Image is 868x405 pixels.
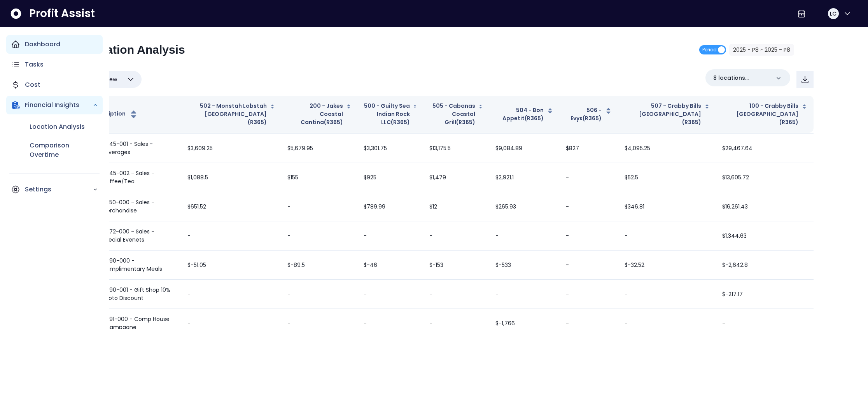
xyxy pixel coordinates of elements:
p: Dashboard [25,40,60,49]
td: $-89.5 [281,251,357,280]
td: $-51.05 [181,251,281,280]
h2: Location Analysis [86,43,185,57]
td: - [423,309,489,338]
td: $4,095.25 [618,134,716,163]
td: $-2,642.8 [716,251,814,280]
button: 507 - Crabby Bills [GEOGRAPHIC_DATA](R365) [625,102,710,126]
p: 4050-000 - Sales - Merchandise [102,198,175,215]
p: Location Analysis [30,122,85,131]
td: $29,467.64 [716,134,814,163]
td: $1,344.63 [716,221,814,251]
p: Settings [25,185,93,194]
td: $-46 [357,251,423,280]
td: - [489,221,560,251]
td: $9,084.89 [489,134,560,163]
td: - [357,221,423,251]
td: $13,175.5 [423,134,489,163]
td: - [716,309,814,338]
button: 200 - Jakes Coastal Cantina(R365) [287,102,351,126]
td: $-533 [489,251,560,280]
p: Comparison Overtime [30,141,98,160]
td: $346.81 [618,192,716,221]
td: $-153 [423,251,489,280]
td: - [423,221,489,251]
td: - [560,280,618,309]
p: Financial Insights [25,100,93,110]
td: $789.99 [357,192,423,221]
td: $1,088.5 [181,163,281,192]
td: $651.52 [181,192,281,221]
p: 4045-002 - Sales - Coffee/Tea [102,169,175,186]
p: 4045-001 - Sales - Beverages [102,140,175,156]
button: 2025 - P8 ~ 2025 - P8 [729,44,794,56]
td: - [489,280,560,309]
span: LC [830,10,836,18]
td: - [181,280,281,309]
td: - [560,163,618,192]
td: - [281,192,357,221]
td: $13,605.72 [716,163,814,192]
td: $3,609.25 [181,134,281,163]
td: $2,921.1 [489,163,560,192]
p: 4090-000 - Complimentary Meals [102,257,175,273]
td: - [281,280,357,309]
td: - [357,309,423,338]
td: - [560,221,618,251]
p: 4091-000 - Comp House Champagne [102,315,175,331]
td: $-217.17 [716,280,814,309]
td: - [560,251,618,280]
button: 506 - Evys(R365) [566,106,612,123]
td: $155 [281,163,357,192]
td: - [281,309,357,338]
td: - [560,309,618,338]
button: Description [92,110,138,119]
td: - [618,309,716,338]
td: $-1,766 [489,309,560,338]
td: $265.93 [489,192,560,221]
td: $925 [357,163,423,192]
td: $52.5 [618,163,716,192]
button: 504 - Bon Appetit(R365) [495,106,554,123]
td: - [181,221,281,251]
span: Period [702,45,717,54]
td: - [618,221,716,251]
td: $16,261.43 [716,192,814,221]
p: 4090-001 - Gift Shop 10% Photo Discount [102,286,175,302]
button: 500 - Guilty Sea Indian Rock LLC(R365) [364,102,417,126]
td: $5,679.95 [281,134,357,163]
td: $-32.52 [618,251,716,280]
td: $3,301.75 [357,134,423,163]
button: 505 - Cabanas Coastal Grill(R365) [429,102,483,126]
td: - [181,309,281,338]
td: - [423,280,489,309]
p: Tasks [25,60,44,69]
td: - [357,280,423,309]
td: - [560,192,618,221]
td: $827 [560,134,618,163]
p: 8 locations selected [713,74,770,82]
p: 4072-000 - Sales - Special Evenets [102,228,175,244]
td: - [618,280,716,309]
span: Profit Assist [29,7,95,21]
button: 502 - Monstah Lobstah [GEOGRAPHIC_DATA](R365) [187,102,275,126]
button: 100 - Crabby Bills [GEOGRAPHIC_DATA](R365) [722,102,807,126]
td: $12 [423,192,489,221]
td: - [281,221,357,251]
td: $1,479 [423,163,489,192]
p: Cost [25,80,40,89]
